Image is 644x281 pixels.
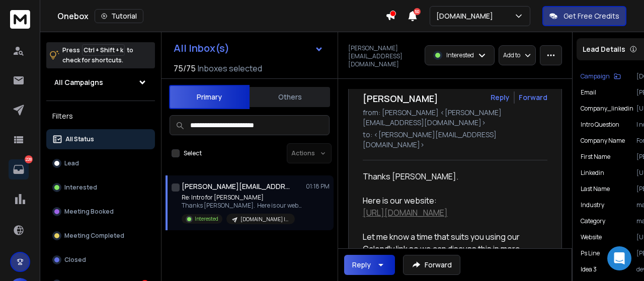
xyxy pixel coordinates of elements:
button: Interested [46,177,155,198]
p: Press to check for shortcuts. [62,45,133,65]
p: 01:18 PM [306,182,330,191]
p: Meeting Booked [64,208,114,216]
button: Reply [491,92,510,103]
p: Last Name [581,185,610,193]
label: Select [184,149,202,157]
p: Lead Details [583,44,625,54]
h1: All Campaigns [54,77,103,87]
p: Interested [195,215,218,223]
button: Reply [344,255,395,275]
p: from: [PERSON_NAME] <[PERSON_NAME][EMAIL_ADDRESS][DOMAIN_NAME]> [363,108,547,128]
div: Forward [519,92,547,103]
p: All Status [65,135,94,143]
p: Interested [446,51,474,59]
p: Intro Question [581,121,619,129]
button: Campaign [581,72,621,80]
button: All Inbox(s) [166,38,332,58]
button: All Campaigns [46,72,155,92]
div: Open Intercom Messenger [607,246,631,270]
h3: Filters [46,109,155,123]
span: 50 [414,8,421,15]
p: Get Free Credits [563,11,619,21]
span: Ctrl + Shift + k [82,44,125,56]
p: Idea 3 [581,265,597,273]
p: Interested [64,183,97,192]
p: 228 [25,155,33,163]
p: Meeting Completed [64,232,124,240]
p: linkedin [581,169,604,177]
p: Add to [503,51,520,59]
button: Primary [169,85,250,109]
a: 228 [9,159,29,179]
div: Onebox [57,9,385,23]
p: [PERSON_NAME][EMAIL_ADDRESS][DOMAIN_NAME] [348,44,419,68]
a: [URL][DOMAIN_NAME] [363,207,448,218]
button: Tutorial [95,9,143,23]
button: All Status [46,129,155,149]
h3: Inboxes selected [198,62,262,74]
p: Campaign [581,72,610,80]
button: Forward [403,255,460,275]
button: Meeting Booked [46,202,155,222]
h1: Re: Intro for [PERSON_NAME] [363,77,484,106]
p: Company Name [581,137,625,145]
p: Re: Intro for [PERSON_NAME] [182,194,302,202]
p: First Name [581,153,610,161]
p: [DOMAIN_NAME] [436,11,497,21]
p: company_linkedin [581,105,633,113]
button: Get Free Credits [542,6,626,26]
p: Email [581,88,596,97]
button: Meeting Completed [46,226,155,246]
p: Thanks [PERSON_NAME]. Here is our website: [URL][DOMAIN_NAME] [182,202,302,210]
p: [DOMAIN_NAME] | 12.7k FB Ads [240,216,289,223]
p: Lead [64,159,79,167]
p: Category [581,217,605,225]
button: Closed [46,250,155,270]
button: Lead [46,153,155,173]
p: to: <[PERSON_NAME][EMAIL_ADDRESS][DOMAIN_NAME]> [363,130,547,150]
span: 75 / 75 [174,62,196,74]
p: industry [581,201,604,209]
h1: [PERSON_NAME][EMAIL_ADDRESS][DOMAIN_NAME] [182,181,292,192]
p: website [581,233,602,241]
div: Reply [352,260,371,270]
button: Others [250,86,330,108]
h1: All Inbox(s) [174,43,229,53]
p: Closed [64,256,86,264]
p: Ps Line [581,249,600,257]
